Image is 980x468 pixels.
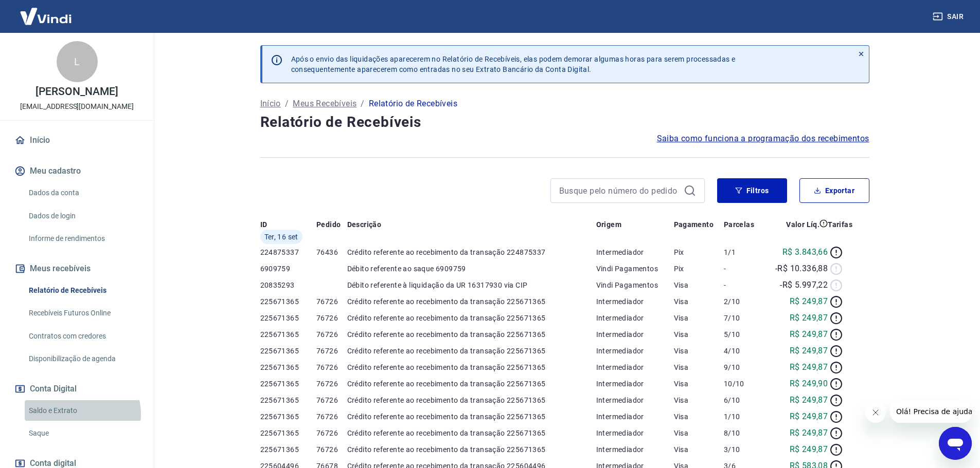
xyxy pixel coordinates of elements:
p: Visa [674,313,724,323]
p: R$ 249,90 [790,378,828,390]
p: Tarifas [828,219,852,230]
iframe: Mensagem da empresa [890,400,972,423]
p: Relatório de Recebíveis [369,98,457,110]
a: Início [260,98,281,110]
h4: Relatório de Recebíveis [260,112,869,133]
p: Valor Líq. [786,219,819,230]
p: 225671365 [260,395,317,405]
p: R$ 249,87 [790,295,828,308]
a: Saldo e Extrato [25,400,141,421]
a: Saiba como funciona a programação dos recebimentos [657,133,869,145]
p: / [285,98,289,110]
a: Meus Recebíveis [293,98,357,110]
p: Vindi Pagamentos [596,264,674,274]
p: 76726 [316,346,347,356]
p: 76726 [316,296,347,307]
a: Contratos com credores [25,326,141,347]
p: - [724,280,762,290]
p: R$ 249,87 [790,312,828,324]
p: Pedido [316,219,341,230]
p: 1/10 [724,411,762,422]
div: L [57,41,98,82]
a: Recebíveis Futuros Online [25,303,141,324]
p: Visa [674,362,724,372]
p: Vindi Pagamentos [596,280,674,290]
p: -R$ 5.997,22 [780,279,828,291]
p: Intermediador [596,296,674,307]
p: Crédito referente ao recebimento da transação 224875337 [347,247,596,257]
p: Intermediador [596,444,674,455]
p: Intermediador [596,313,674,323]
a: Início [12,129,141,152]
p: Crédito referente ao recebimento da transação 225671365 [347,411,596,422]
iframe: Fechar mensagem [865,402,886,423]
p: Crédito referente ao recebimento da transação 225671365 [347,313,596,323]
p: 9/10 [724,362,762,372]
p: Visa [674,296,724,307]
p: R$ 249,87 [790,427,828,439]
p: Intermediador [596,379,674,389]
p: 225671365 [260,379,317,389]
p: 10/10 [724,379,762,389]
p: Visa [674,346,724,356]
img: Vindi [12,1,79,32]
p: 76436 [316,247,347,257]
p: 5/10 [724,329,762,340]
p: Débito referente à liquidação da UR 16317930 via CIP [347,280,596,290]
p: Intermediador [596,346,674,356]
p: Pix [674,264,724,274]
p: Crédito referente ao recebimento da transação 225671365 [347,329,596,340]
p: Visa [674,444,724,455]
p: 8/10 [724,428,762,438]
p: - [724,264,762,274]
p: Débito referente ao saque 6909759 [347,264,596,274]
p: Crédito referente ao recebimento da transação 225671365 [347,362,596,372]
p: 7/10 [724,313,762,323]
button: Conta Digital [12,378,141,400]
p: Intermediador [596,247,674,257]
p: Intermediador [596,329,674,340]
p: Crédito referente ao recebimento da transação 225671365 [347,428,596,438]
p: 6/10 [724,395,762,405]
p: R$ 249,87 [790,394,828,406]
p: [PERSON_NAME] [35,86,118,97]
p: 20835293 [260,280,317,290]
p: Visa [674,329,724,340]
button: Meus recebíveis [12,257,141,280]
button: Filtros [717,178,787,203]
a: Informe de rendimentos [25,228,141,249]
p: 76726 [316,444,347,455]
p: Visa [674,428,724,438]
p: R$ 249,87 [790,361,828,373]
a: Disponibilização de agenda [25,348,141,369]
p: Crédito referente ao recebimento da transação 225671365 [347,379,596,389]
a: Dados da conta [25,182,141,203]
p: R$ 249,87 [790,328,828,341]
p: 76726 [316,428,347,438]
p: 225671365 [260,313,317,323]
span: Olá! Precisa de ajuda? [6,7,86,15]
p: Crédito referente ao recebimento da transação 225671365 [347,296,596,307]
p: ID [260,219,268,230]
p: Crédito referente ao recebimento da transação 225671365 [347,395,596,405]
p: [EMAIL_ADDRESS][DOMAIN_NAME] [20,101,134,112]
p: 76726 [316,313,347,323]
p: Intermediador [596,362,674,372]
a: Relatório de Recebíveis [25,280,141,301]
p: 224875337 [260,247,317,257]
p: 76726 [316,395,347,405]
p: Após o envio das liquidações aparecerem no Relatório de Recebíveis, elas podem demorar algumas ho... [291,54,736,74]
p: -R$ 10.336,88 [775,263,828,275]
p: R$ 3.843,66 [782,246,828,258]
p: Origem [596,219,621,230]
p: 6909759 [260,264,317,274]
p: 225671365 [260,444,317,455]
p: Visa [674,280,724,290]
p: / [361,98,364,110]
span: Ter, 16 set [264,232,298,242]
p: 225671365 [260,362,317,372]
p: Visa [674,379,724,389]
p: 225671365 [260,346,317,356]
